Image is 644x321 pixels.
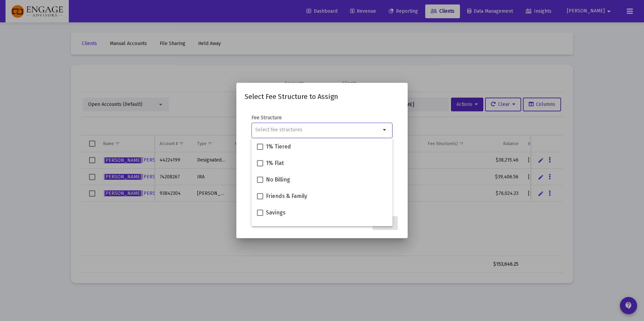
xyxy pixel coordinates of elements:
[251,115,282,121] label: Fee Structure
[381,126,389,134] mat-icon: arrow_drop_down
[266,176,290,184] span: No Billing
[266,192,307,200] span: Friends & Family
[255,127,381,133] input: Select fee structures
[255,126,381,134] mat-chip-list: Selection
[266,225,278,233] span: 401K
[266,143,291,151] span: 1% Tiered
[266,209,286,217] span: Savings
[245,91,399,102] h2: Select Fee Structure to Assign
[266,159,284,167] span: 1% Flat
